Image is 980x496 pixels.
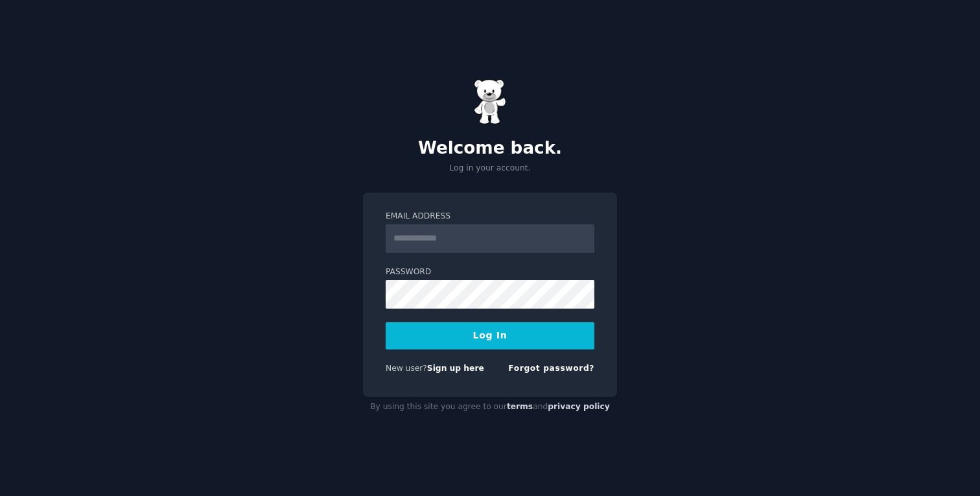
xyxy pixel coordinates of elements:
[386,211,594,222] label: Email Address
[474,79,506,124] img: Gummy Bear
[427,364,484,373] a: Sign up here
[507,402,533,411] a: terms
[548,402,610,411] a: privacy policy
[363,138,617,159] h2: Welcome back.
[386,266,594,278] label: Password
[363,163,617,174] p: Log in your account.
[386,364,427,373] span: New user?
[508,364,594,373] a: Forgot password?
[386,322,594,349] button: Log In
[363,397,617,418] div: By using this site you agree to our and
